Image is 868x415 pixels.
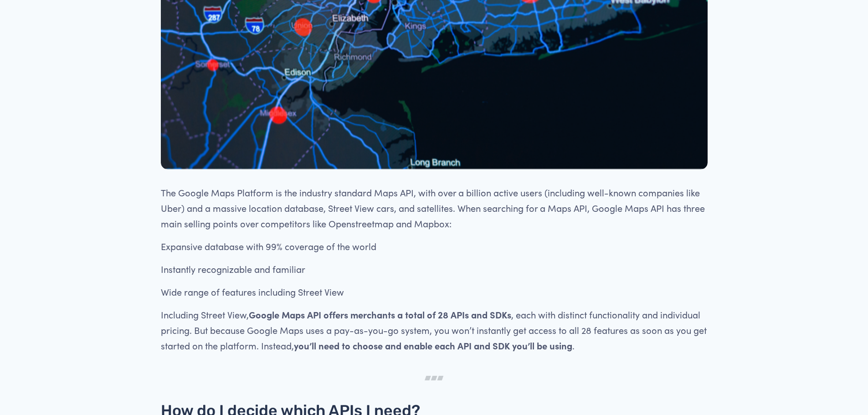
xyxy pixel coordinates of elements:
[512,339,572,352] strong: you’ll be using
[294,339,510,352] strong: you’ll need to choose and enable each API and SDK
[161,307,708,354] p: Including Street View, , each with distinct functionality and individual pricing. But because Goo...
[161,239,708,254] p: Expansive database with 99% coverage of the world
[161,261,708,277] p: Instantly recognizable and familiar
[161,185,708,231] p: The Google Maps Platform is the industry standard Maps API, with over a billion active users (inc...
[249,308,511,321] strong: Google Maps API offers merchants a total of 28 APIs and SDKs
[161,284,708,300] p: Wide range of features including Street View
